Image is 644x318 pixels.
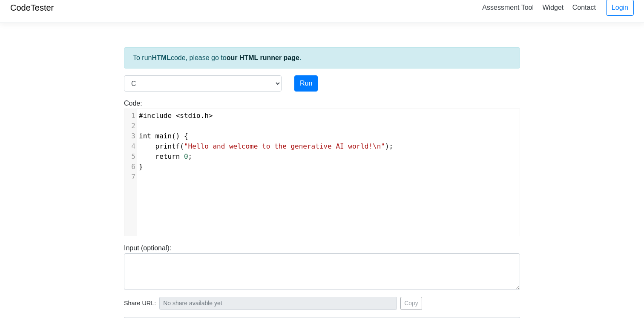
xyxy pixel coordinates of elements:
strong: HTML [152,54,170,61]
span: < [176,112,180,120]
div: 5 [124,152,137,162]
div: Input (optional): [118,243,526,290]
div: 4 [124,141,137,152]
span: } [139,163,143,171]
span: stdio [180,112,200,120]
button: Run [294,75,318,92]
span: ; [139,152,192,160]
div: 1 [124,111,137,121]
a: Contact [569,0,599,14]
div: 3 [124,131,137,141]
a: Assessment Tool [479,0,537,14]
span: return [155,152,180,160]
span: main [155,132,172,140]
span: #include [139,112,172,120]
a: our HTML runner page [227,54,299,61]
span: . [139,112,213,120]
input: No share available yet [159,297,397,310]
div: Code: [118,98,526,236]
span: ( ); [139,142,393,150]
span: () { [139,132,188,140]
span: printf [155,142,180,150]
span: int [139,132,151,140]
a: CodeTester [10,3,54,12]
span: Share URL: [124,299,156,308]
span: > [209,112,213,120]
span: h [204,112,209,120]
div: To run code, please go to . [124,47,520,69]
span: "Hello and welcome to the generative AI world!\n" [184,142,385,150]
div: 2 [124,121,137,131]
span: 0 [184,152,188,160]
div: 7 [124,172,137,182]
a: Widget [539,0,567,14]
div: 6 [124,162,137,172]
button: Copy [400,297,422,310]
